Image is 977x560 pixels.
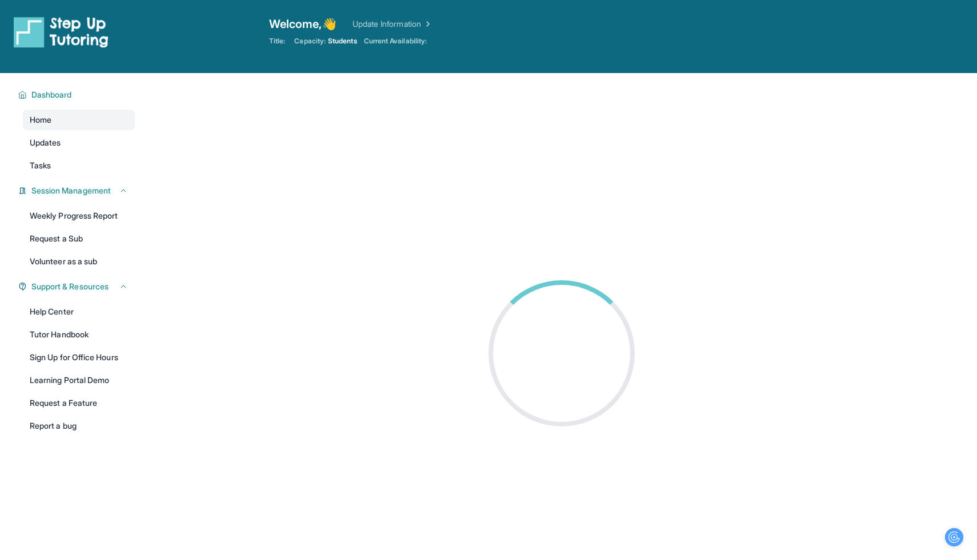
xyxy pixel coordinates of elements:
[14,16,109,48] img: logo
[269,16,337,32] span: Welcome, 👋
[30,160,51,171] span: Tasks
[31,89,72,100] span: Dashboard
[328,37,357,46] span: Students
[31,185,111,196] span: Session Management
[23,228,135,249] a: Request a Sub
[23,347,135,368] a: Sign Up for Office Hours
[27,89,128,100] button: Dashboard
[23,155,135,176] a: Tasks
[421,18,433,30] img: Chevron Right
[23,110,135,130] a: Home
[30,137,61,148] span: Updates
[30,114,51,126] span: Home
[27,185,128,196] button: Session Management
[23,206,135,226] a: Weekly Progress Report
[23,251,135,272] a: Volunteer as a sub
[353,18,433,30] a: Update Information
[23,132,135,153] a: Updates
[364,37,427,46] span: Current Availability:
[23,393,135,413] a: Request a Feature
[294,37,326,46] span: Capacity:
[31,281,109,292] span: Support & Resources
[23,301,135,322] a: Help Center
[23,370,135,390] a: Learning Portal Demo
[27,281,128,292] button: Support & Resources
[23,416,135,436] a: Report a bug
[269,37,285,46] span: Title:
[23,324,135,345] a: Tutor Handbook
